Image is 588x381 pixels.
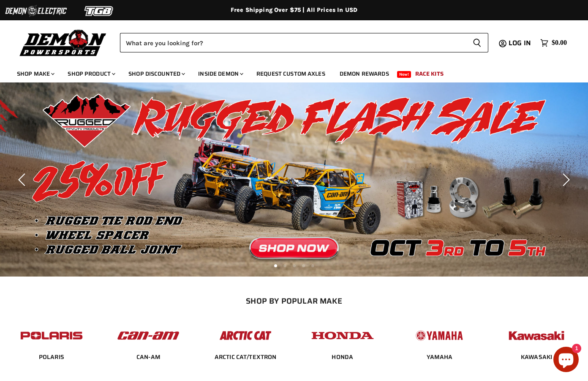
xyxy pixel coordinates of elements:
[61,65,120,82] a: Shop Product
[466,33,488,52] button: Search
[505,39,536,47] a: Log in
[19,323,84,348] img: POPULAR_MAKE_logo_2_dba48cf1-af45-46d4-8f73-953a0f002620.jpg
[332,353,353,361] a: HONDA
[310,323,376,348] img: POPULAR_MAKE_logo_4_4923a504-4bac-4306-a1be-165a52280178.jpg
[4,3,68,19] img: Demon Electric Logo 2
[250,65,332,82] a: Request Custom Axles
[283,264,286,267] li: Page dot 2
[551,347,581,374] inbox-online-store-chat: Shopify online store chat
[521,353,552,362] span: KAWASAKI
[521,353,552,361] a: KAWASAKI
[212,323,278,348] img: POPULAR_MAKE_logo_3_027535af-6171-4c5e-a9bc-f0eccd05c5d6.jpg
[333,65,395,82] a: Demon Rewards
[39,353,64,361] a: POLARIS
[332,353,353,362] span: HONDA
[293,264,296,267] li: Page dot 3
[504,323,569,348] img: POPULAR_MAKE_logo_6_76e8c46f-2d1e-4ecc-b320-194822857d41.jpg
[15,171,32,188] button: Previous
[427,353,453,362] span: YAMAHA
[136,353,161,362] span: CAN-AM
[122,65,190,82] a: Shop Discounted
[552,39,567,47] span: $0.00
[120,33,466,52] input: Search
[11,62,565,82] ul: Main menu
[120,33,488,52] form: Product
[302,264,305,267] li: Page dot 4
[136,353,161,361] a: CAN-AM
[536,37,571,49] a: $0.00
[509,38,531,48] span: Log in
[409,65,450,82] a: Race Kits
[311,264,314,267] li: Page dot 5
[427,353,453,361] a: YAMAHA
[556,171,573,188] button: Next
[274,264,277,267] li: Page dot 1
[17,27,109,58] img: Demon Powersports
[215,353,277,362] span: ARCTIC CAT/TEXTRON
[11,296,578,305] h2: SHOP BY POPULAR MAKE
[39,353,64,362] span: POLARIS
[397,71,411,78] span: New!
[11,65,60,82] a: Shop Make
[115,323,181,348] img: POPULAR_MAKE_logo_1_adc20308-ab24-48c4-9fac-e3c1a623d575.jpg
[215,353,277,361] a: ARCTIC CAT/TEXTRON
[406,323,472,348] img: POPULAR_MAKE_logo_5_20258e7f-293c-4aac-afa8-159eaa299126.jpg
[192,65,248,82] a: Inside Demon
[68,3,131,19] img: TGB Logo 2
